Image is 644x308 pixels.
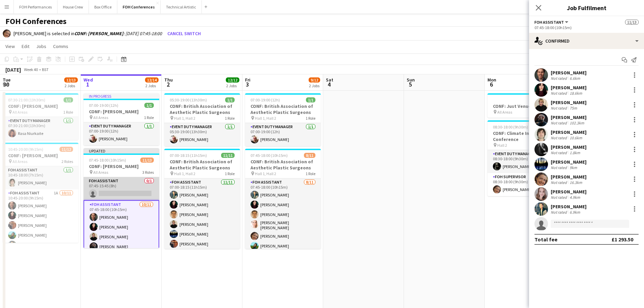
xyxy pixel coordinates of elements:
[65,83,77,88] div: 2 Jobs
[221,153,235,158] span: 11/11
[22,43,29,49] span: Edit
[164,179,240,300] app-card-role: FOH Assistant11/1107:00-18:15 (11h15m)[PERSON_NAME][PERSON_NAME][PERSON_NAME][PERSON_NAME][PERSON...
[3,166,78,189] app-card-role: FOH Assistant1/110:45-18:00 (7h15m)[PERSON_NAME]
[225,97,235,102] span: 1/1
[145,83,158,88] div: 2 Jobs
[13,159,27,164] span: All Areas
[309,83,320,88] div: 2 Jobs
[551,135,568,140] div: Not rated
[487,93,563,118] app-job-card: CONF: Just Venues - set up All Areas
[164,123,240,146] app-card-role: Event Duty Manager1/105:30-19:00 (13h30m)[PERSON_NAME]
[551,174,587,180] div: [PERSON_NAME]
[174,171,195,176] span: Hall 1, Hall 2
[2,80,10,88] span: 30
[625,20,639,25] span: 11/13
[59,147,73,152] span: 11/12
[551,120,568,125] div: Not rated
[245,77,251,83] span: Fri
[251,97,280,102] span: 07:00-19:00 (12h)
[309,77,320,82] span: 9/12
[164,77,173,83] span: Thu
[551,76,568,81] div: Not rated
[84,148,159,153] div: Updated
[14,0,57,14] button: FOH Performances
[164,149,240,249] app-job-card: 07:00-18:15 (11h15m)11/11CONF: British Association of Aesthetic Plastic Surgeons Hall 1, Hall 21 ...
[225,116,235,121] span: 1 Role
[161,0,202,14] button: Technical Artistic
[93,115,108,120] span: All Areas
[551,210,568,215] div: Not rated
[568,165,578,170] div: 9km
[3,77,10,83] span: Tue
[551,150,568,155] div: Not rated
[84,163,159,169] h3: CONF: [PERSON_NAME]
[145,77,159,82] span: 12/14
[8,147,43,152] span: 10:45-20:00 (9h15m)
[551,159,587,165] div: [PERSON_NAME]
[551,204,587,210] div: [PERSON_NAME]
[245,149,321,249] app-job-card: 07:45-18:00 (10h15m)8/11CONF: British Association of Aesthetic Plastic Surgeons Hall 1, Hall 21 R...
[406,80,415,88] span: 5
[170,97,207,102] span: 05:30-19:00 (13h30m)
[407,77,415,83] span: Sun
[487,150,563,173] app-card-role: Event Duty Manager1/108:30-18:00 (9h30m)[PERSON_NAME]
[53,43,68,49] span: Comms
[93,170,108,175] span: All Areas
[89,158,126,163] span: 07:45-18:00 (10h15m)
[551,165,568,170] div: Not rated
[568,135,583,140] div: 10.6km
[36,43,46,49] span: Jobs
[529,3,644,12] h3: Job Fulfilment
[19,42,32,51] a: Edit
[74,30,123,37] b: CONF: [PERSON_NAME]
[84,93,159,145] app-job-card: In progress07:00-19:00 (12h)1/1CONF: [PERSON_NAME] All Areas1 RoleEvent Duty Manager1/107:00-19:0...
[551,180,568,185] div: Not rated
[255,171,276,176] span: Hall 1, Hall 2
[33,42,49,51] a: Jobs
[568,91,583,96] div: 18.6km
[144,103,154,108] span: 1/1
[165,28,204,39] button: Cancel switch
[551,70,587,76] div: [PERSON_NAME]
[74,30,162,37] i: : [DATE] 07:45-18:00
[63,110,73,115] span: 1 Role
[325,80,333,88] span: 4
[551,85,587,91] div: [PERSON_NAME]
[568,180,583,185] div: 16.3km
[497,143,507,148] span: Hall 2
[84,122,159,145] app-card-role: Event Duty Manager1/107:00-19:00 (12h)[PERSON_NAME]
[245,123,321,146] app-card-role: Event Duty Manager1/107:00-19:00 (12h)[PERSON_NAME]
[164,159,240,171] h3: CONF: British Association of Aesthetic Plastic Surgeons
[487,103,563,109] h3: CONF: Just Venues - set up
[170,153,207,158] span: 07:00-18:15 (11h15m)
[140,158,154,163] span: 11/13
[89,0,117,14] button: Box Office
[164,93,240,146] app-job-card: 05:30-19:00 (13h30m)1/1CONF: British Association of Aesthetic Plastic Surgeons Hall 1, Hall 21 Ro...
[8,97,45,102] span: 07:30-21:00 (13h30m)
[534,236,557,243] div: Total fee
[3,143,78,243] app-job-card: 10:45-20:00 (9h15m)11/12CONF: [PERSON_NAME] All Areas2 RolesFOH Assistant1/110:45-18:00 (7h15m)[P...
[568,210,581,215] div: 6.9km
[529,33,644,49] div: Confirmed
[306,97,315,102] span: 1/1
[144,115,154,120] span: 1 Role
[551,91,568,96] div: Not rated
[117,0,161,14] button: FOH Conferences
[64,77,78,82] span: 12/13
[3,93,78,140] app-job-card: 07:30-21:00 (13h30m)1/1CONF: [PERSON_NAME] All Areas1 RoleEvent Duty Manager1/107:30-21:00 (13h30...
[486,80,496,88] span: 6
[306,171,315,176] span: 1 Role
[3,42,18,51] a: View
[84,148,159,248] div: Updated07:45-18:00 (10h15m)11/13CONF: [PERSON_NAME] All Areas3 RolesFOH Assistant0/107:45-15:45 (...
[551,195,568,200] div: Not rated
[245,93,321,146] app-job-card: 07:00-19:00 (12h)1/1CONF: British Association of Aesthetic Plastic Surgeons Hall 1, Hall 21 RoleE...
[487,173,563,196] app-card-role: FOH Supervisor1/108:30-18:00 (9h30m)[PERSON_NAME]
[13,110,27,115] span: All Areas
[245,179,321,302] app-card-role: FOH Assistant8/1107:45-18:00 (10h15m)[PERSON_NAME][PERSON_NAME][PERSON_NAME][PERSON_NAME] [PERSON...
[84,109,159,115] h3: CONF: [PERSON_NAME]
[226,83,239,88] div: 2 Jobs
[164,103,240,115] h3: CONF: British Association of Aesthetic Plastic Surgeons
[487,120,563,196] app-job-card: 08:30-18:00 (9h30m)2/2CONF: Climate Investment Conference Hall 22 RolesEvent Duty Manager1/108:30...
